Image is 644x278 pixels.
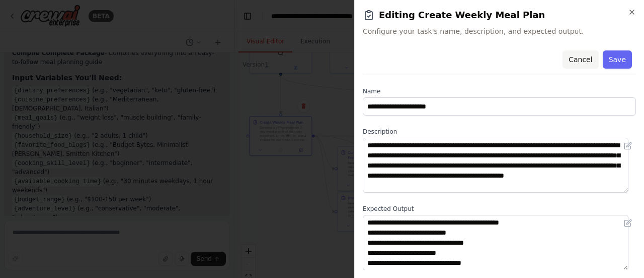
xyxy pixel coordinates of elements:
h2: Editing Create Weekly Meal Plan [363,8,636,22]
label: Description [363,128,636,136]
label: Name [363,87,636,95]
button: Open in editor [622,217,634,229]
span: Configure your task's name, description, and expected output. [363,26,636,36]
button: Save [603,50,632,69]
label: Expected Output [363,205,636,213]
button: Open in editor [622,140,634,152]
button: Cancel [562,50,598,69]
